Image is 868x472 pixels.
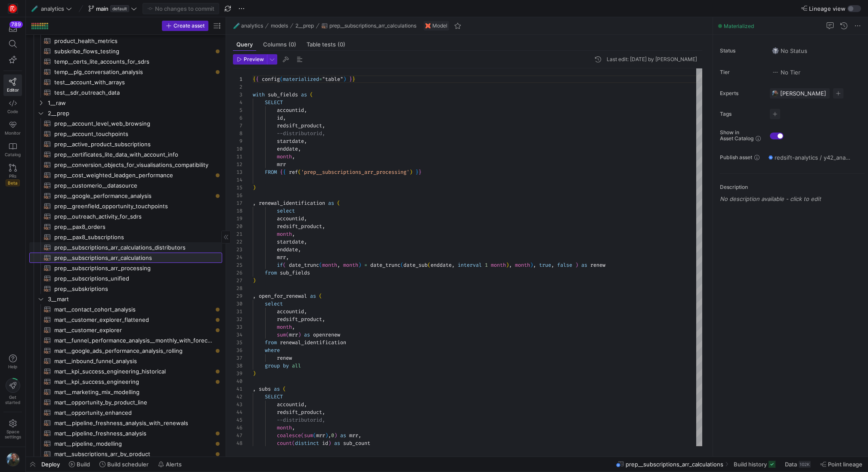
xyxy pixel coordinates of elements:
span: Beta [6,179,20,186]
div: 4 [233,99,242,106]
span: , [298,246,301,253]
span: Columns [263,42,296,47]
span: 🧪 [31,6,37,12]
span: PRs [9,173,16,179]
a: prep__outreach_activity_for_sdrs​​​​​​​​​​ [29,211,222,222]
span: mart__marketing_mix_modelling​​​​​​​​​​ [54,387,212,397]
span: ( [319,262,322,268]
span: month [322,262,337,268]
span: date_trunc [370,262,400,268]
span: , [292,153,295,160]
a: prep__subscriptions_arr_calculations_distributors​​​​​​​​​​ [29,242,222,253]
div: Press SPACE to select this row. [29,191,222,201]
div: Press SPACE to select this row. [29,98,222,108]
div: 12 [233,160,242,168]
div: Press SPACE to select this row. [29,46,222,56]
span: Show in Asset Catalog [720,130,753,142]
span: , [292,231,295,238]
button: prep__subscriptions_arr_calculations [319,21,418,31]
span: select [277,207,295,214]
div: Press SPACE to select this row. [29,222,222,232]
span: temp__certs_lite_accounts_for_sdrs​​​​​​​​​​ [54,57,212,67]
a: test__sdr_outreach_data​​​​​​​​​​ [29,87,222,98]
span: ) [530,262,533,268]
a: mart__contact_cohort_analysis​​​​​​​​​​ [29,304,222,315]
div: Press SPACE to select this row. [29,232,222,242]
img: No tier [772,69,779,76]
div: 13 [233,168,242,176]
span: 2__prep [295,23,314,29]
div: 21 [233,230,242,238]
a: temp__plg_conversation_analysis​​​​​​​​​​ [29,67,222,77]
a: prep__cost_weighted_leadgen_performance​​​​​​​​​​ [29,170,222,180]
a: mart__inbound_funnel_analysis​​​​​​​​​​ [29,356,222,366]
span: , [337,262,340,268]
span: } [352,76,355,83]
span: renewal_identification [259,200,325,207]
div: 24 [233,253,242,261]
span: mart__pipeline_freshness_analysis_with_renewals​​​​​​​​​​ [54,418,212,428]
div: Press SPACE to select this row. [29,77,222,87]
p: No description available - click to edit [720,195,865,202]
span: redsift_product [277,122,322,129]
a: prep__account_level_web_browsing​​​​​​​​​​ [29,118,222,129]
span: materialized [283,76,319,83]
span: [PERSON_NAME] [780,90,826,97]
span: from [265,269,277,276]
button: 2__prep [293,21,316,31]
span: mart__google_ads_performance_analysis_rolling​​​​​​​​​​ [54,346,212,356]
div: 27 [233,277,242,284]
span: mart__kpi_success_engineering​​​​​​​​​​ [54,377,212,387]
span: Monitor [5,130,21,136]
a: prep__subscriptions_unified​​​​​​​​​​ [29,273,222,284]
div: 1 [233,75,242,83]
a: mart__customer_explorer_flattened​​​​​​​​​​ [29,315,222,325]
span: } [415,169,418,176]
button: Build scheduler [96,457,152,472]
div: 5 [233,106,242,114]
span: , [304,107,307,114]
a: prep__certificates_lite_data_with_account_info​​​​​​​​​​ [29,149,222,160]
span: sub_fields [280,269,310,276]
div: Press SPACE to select this row. [29,118,222,129]
a: prep__pax8_orders​​​​​​​​​​ [29,222,222,232]
a: mart__google_ads_performance_analysis_rolling​​​​​​​​​​ [29,346,222,356]
span: temp__plg_conversation_analysis​​​​​​​​​​ [54,67,212,77]
a: mart__marketing_mix_modelling​​​​​​​​​​ [29,387,222,397]
span: Editor [7,87,19,93]
img: undefined [425,23,431,28]
span: , [322,223,325,230]
span: prep__outreach_activity_for_sdrs​​​​​​​​​​ [54,212,212,222]
span: enddate [431,262,452,268]
span: startdate [277,238,304,245]
span: prep__subscriptions_arr_calculations​​​​​​​​​​ [54,253,212,263]
span: analytics [41,5,64,12]
span: main [96,5,108,12]
span: ) [409,169,412,176]
span: Build scheduler [107,461,149,468]
span: 2__prep [48,108,221,118]
button: No statusNo Status [770,45,809,56]
div: 10 [233,145,242,153]
span: ( [283,262,286,268]
span: mart__subscriptions_arr_by_product​​​​​​​​​​ [54,449,212,459]
span: prep__subscriptions_unified​​​​​​​​​​ [54,274,212,284]
span: "table" [322,76,343,83]
span: subskribe_flows_testing​​​​​​​​​​ [54,46,212,56]
span: , [253,200,256,207]
span: (0) [288,42,296,47]
span: prep__subscriptions_arr_calculations_distributors​​​​​​​​​​ [54,243,212,253]
span: mart__kpi_success_engineering_historical​​​​​​​​​​ [54,367,212,376]
span: Model [432,23,447,29]
span: { [256,76,259,83]
div: Press SPACE to select this row. [29,56,222,67]
span: , [452,262,455,268]
span: redsift-analytics / y42_analytics_main / prep__subscriptions_arr_calculations [775,154,850,161]
span: if [277,262,283,268]
a: prep__conversion_objects_for_visualisations_compatibility​​​​​​​​​​ [29,160,222,170]
a: mart__kpi_success_engineering_historical​​​​​​​​​​ [29,366,222,376]
a: subskribe_flows_testing​​​​​​​​​​ [29,46,222,56]
span: as [301,91,307,98]
a: prep__subscriptions_arr_calculations​​​​​​​​​​ [29,253,222,263]
button: 🧪analytics [231,21,265,31]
